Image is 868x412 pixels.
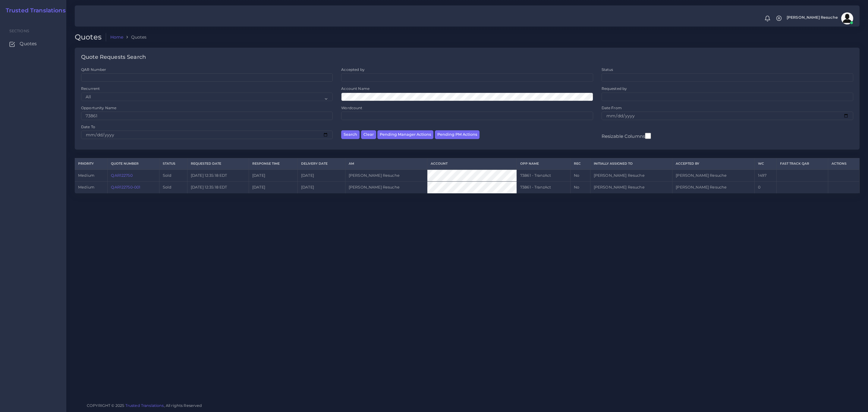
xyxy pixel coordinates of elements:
th: WC [754,158,777,170]
th: Delivery Date [297,158,345,170]
h4: Quote Requests Search [81,54,146,61]
td: [DATE] 12:35:18 EDT [187,182,249,193]
th: Requested Date [187,158,249,170]
button: Pending Manager Actions [377,130,433,139]
input: Resizable Columns [645,132,651,140]
td: [PERSON_NAME] Resuche [345,182,427,193]
span: , All rights Reserved [164,402,202,409]
td: 1497 [754,170,777,182]
th: Opp Name [517,158,570,170]
span: Sections [9,29,29,33]
th: Fast Track QAR [777,158,828,170]
td: [PERSON_NAME] Resuche [672,170,755,182]
button: Pending PM Actions [435,130,480,139]
a: QAR122750 [111,173,132,178]
label: Date To [81,124,95,129]
td: Sold [159,170,187,182]
button: Clear [361,130,376,139]
th: Initially Assigned to [590,158,672,170]
td: No [570,182,590,193]
th: Status [159,158,187,170]
th: Accepted by [672,158,755,170]
td: [PERSON_NAME] Resuche [590,182,672,193]
label: QAR Number [81,67,106,72]
td: Sold [159,182,187,193]
label: Account Name [341,86,370,91]
td: 73861 - TranzAct [517,170,570,182]
td: [PERSON_NAME] Resuche [345,170,427,182]
td: [DATE] 12:35:18 EDT [187,170,249,182]
td: [DATE] [297,182,345,193]
td: 0 [754,182,777,193]
th: Actions [828,158,859,170]
td: No [570,170,590,182]
label: Wordcount [341,105,362,110]
label: Opportunity Name [81,105,116,110]
button: Search [341,130,360,139]
label: Recurrent [81,86,100,91]
th: Account [427,158,517,170]
a: [PERSON_NAME] Resucheavatar [784,12,855,24]
td: [DATE] [249,170,297,182]
td: [PERSON_NAME] Resuche [672,182,755,193]
th: AM [345,158,427,170]
span: medium [78,173,94,178]
th: Quote Number [108,158,159,170]
span: medium [78,185,94,189]
a: Home [110,34,124,40]
label: Requested by [602,86,627,91]
a: Trusted Translations [125,403,164,408]
span: COPYRIGHT © 2025 [87,402,202,409]
td: [DATE] [297,170,345,182]
td: [DATE] [249,182,297,193]
label: Resizable Columns [602,132,651,140]
span: [PERSON_NAME] Resuche [787,16,838,20]
a: QAR122750-001 [111,185,140,189]
label: Accepted by [341,67,365,72]
td: 73861 - TranzAct [517,182,570,193]
label: Status [602,67,613,72]
th: Response Time [249,158,297,170]
th: REC [570,158,590,170]
img: avatar [841,12,853,24]
td: [PERSON_NAME] Resuche [590,170,672,182]
label: Date From [602,105,622,110]
a: Quotes [5,37,62,50]
a: Trusted Translations [2,7,66,14]
span: Quotes [20,40,37,47]
h2: Quotes [75,33,106,42]
th: Priority [75,158,108,170]
li: Quotes [123,34,146,40]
